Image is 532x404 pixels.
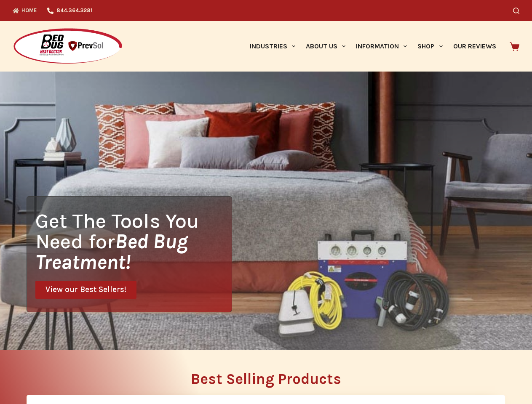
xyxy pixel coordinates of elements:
span: View our Best Sellers! [45,286,126,294]
a: Industries [244,21,300,72]
nav: Primary [244,21,501,72]
img: Prevsol/Bed Bug Heat Doctor [13,28,123,65]
a: About Us [300,21,350,72]
a: View our Best Sellers! [35,281,136,299]
a: Information [351,21,412,72]
a: Our Reviews [448,21,501,72]
h1: Get The Tools You Need for [35,210,232,272]
h2: Best Selling Products [27,372,505,386]
i: Bed Bug Treatment! [35,229,188,274]
a: Shop [412,21,448,72]
button: Search [513,8,519,14]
